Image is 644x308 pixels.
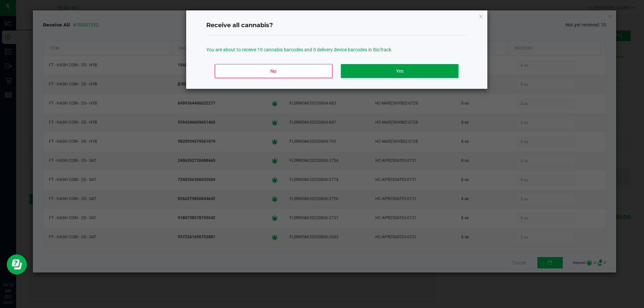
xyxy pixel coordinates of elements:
iframe: Resource center [7,254,27,274]
p: You are about to receive 10 cannabis barcodes and 0 delivery device barcodes in BioTrack. [206,46,467,53]
button: Close [479,12,483,20]
button: No [215,64,332,78]
h4: Receive all cannabis? [206,21,467,30]
button: Yes [341,64,458,78]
